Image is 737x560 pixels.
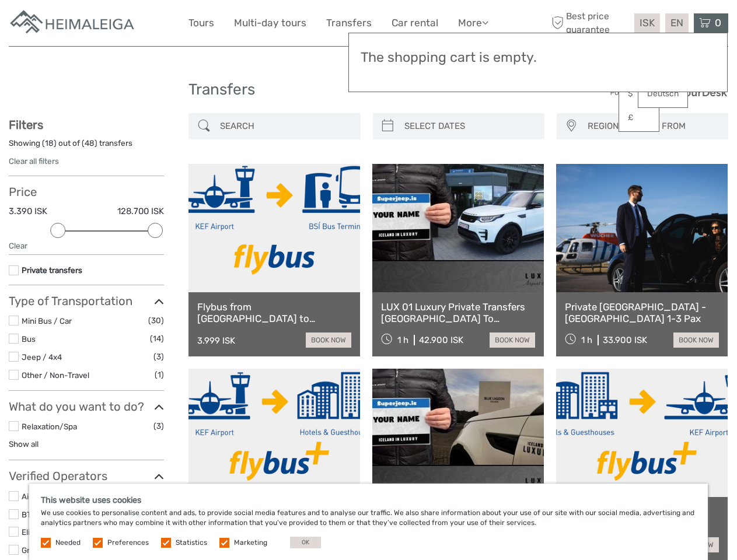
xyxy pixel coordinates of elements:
[610,85,728,100] img: PurchaseViaTourDesk.png
[134,18,148,32] button: Open LiveChat chat widget
[153,419,164,433] span: (3)
[665,13,689,33] div: EN
[22,352,62,362] a: Jeep / 4x4
[22,422,77,431] a: Relaxation/Spa
[9,118,43,132] strong: Filters
[9,294,164,308] h3: Type of Transportation
[155,368,164,381] span: (1)
[148,314,164,327] span: (30)
[215,116,354,136] input: SEARCH
[22,492,70,501] a: Airport Direct
[188,80,549,99] h1: Transfers
[9,156,59,166] a: Clear all filters
[197,335,235,346] div: 3.999 ISK
[419,335,463,345] div: 42.900 ISK
[549,10,631,36] span: Best price guarantee
[45,138,54,149] label: 18
[55,538,81,548] label: Needed
[638,83,687,104] a: Deutsch
[9,138,164,156] div: Showing ( ) out of ( ) transfers
[9,9,137,37] img: Apartments in Reykjavik
[150,332,164,345] span: (14)
[29,484,708,560] div: We use cookies to personalise content and ads, to provide social media features and to analyse ou...
[290,537,321,548] button: OK
[490,332,535,348] a: book now
[381,301,535,325] a: LUX 01 Luxury Private Transfers [GEOGRAPHIC_DATA] To [GEOGRAPHIC_DATA]
[117,205,164,218] label: 128.700 ISK
[22,510,55,519] a: BT Travel
[619,107,659,128] a: £
[85,138,95,149] label: 48
[41,495,696,505] h5: This website uses cookies
[22,527,78,537] a: Elite-Chauffeur
[9,205,47,218] label: 3.390 ISK
[306,332,351,348] a: book now
[673,332,719,348] a: book now
[565,301,719,325] a: Private [GEOGRAPHIC_DATA] - [GEOGRAPHIC_DATA] 1-3 Pax
[640,17,655,29] span: ISK
[176,538,207,548] label: Statistics
[397,335,408,345] span: 1 h
[326,15,372,32] a: Transfers
[603,335,647,345] div: 33.900 ISK
[400,116,539,136] input: SELECT DATES
[9,469,164,483] h3: Verified Operators
[234,538,267,548] label: Marketing
[234,15,306,32] a: Multi-day tours
[9,240,164,251] div: Clear
[107,538,149,548] label: Preferences
[581,335,592,345] span: 1 h
[22,316,72,325] a: Mini Bus / Car
[392,15,438,32] a: Car rental
[16,20,132,30] p: We're away right now. Please check back later!
[582,117,722,136] button: REGION / STARTS FROM
[619,83,659,104] a: $
[188,15,214,32] a: Tours
[22,545,137,555] a: Gray Line [GEOGRAPHIC_DATA]
[9,439,39,449] a: Show all
[197,301,351,325] a: Flybus from [GEOGRAPHIC_DATA] to [GEOGRAPHIC_DATA] BSÍ
[458,15,488,32] a: More
[22,265,82,275] a: Private transfers
[9,400,164,414] h3: What do you want to do?
[22,334,36,344] a: Bus
[153,350,164,363] span: (3)
[713,17,723,29] span: 0
[9,185,164,199] h3: Price
[22,370,89,380] a: Other / Non-Travel
[361,50,715,66] h3: The shopping cart is empty.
